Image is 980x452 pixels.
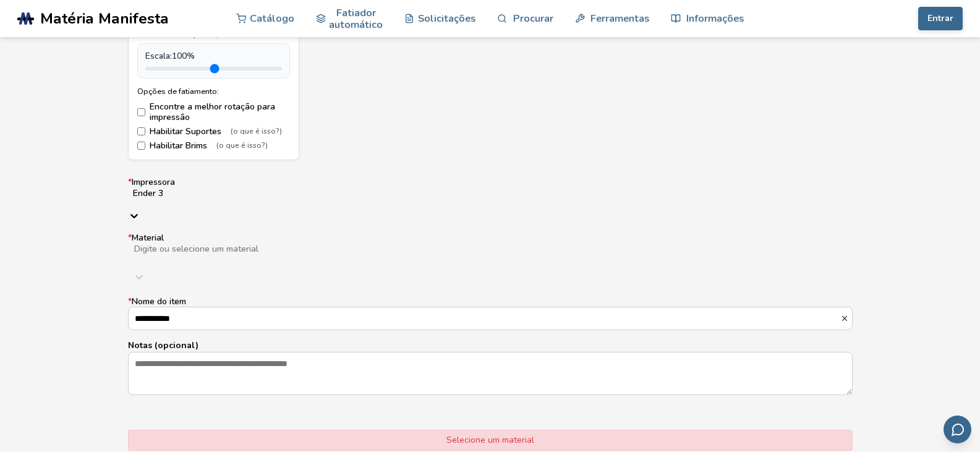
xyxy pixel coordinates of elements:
font: Opções de fatiamento: [137,86,219,96]
font: Fatiador automático [329,6,383,32]
button: Enviar feedback por e-mail [944,416,971,443]
font: Escala: [145,50,172,62]
font: 100 [172,50,187,62]
font: Ender 3 [133,187,163,199]
font: Nome do item [132,296,186,307]
input: *MaterialDigite ou selecione um material [133,254,514,264]
font: Solicitações [418,11,475,25]
font: Catálogo [250,11,294,25]
input: Habilitar Brims(o que é isso?) [137,142,145,150]
font: Encontre a melhor rotação para impressão [150,101,275,122]
font: (o que é isso?) [231,126,282,136]
font: Ferramentas [590,11,649,25]
button: *Nome do item [840,314,852,323]
font: Informações [686,11,744,25]
font: Matéria Manifesta [40,8,169,29]
input: Habilitar Suportes(o que é isso?) [137,127,145,135]
input: Encontre a melhor rotação para impressão [137,108,145,116]
font: % [187,50,195,62]
font: Entrar [927,12,953,24]
font: Impressora [132,176,175,188]
button: Entrar [918,7,963,30]
font: Notas (opcional) [128,339,198,351]
textarea: Notas (opcional) [129,352,852,394]
font: Habilitar Brims [150,140,207,151]
font: Digite ou selecione um material [134,243,258,255]
font: Habilitar Suportes [150,126,221,137]
font: Material [132,232,164,244]
input: *Nome do item [129,307,840,330]
font: Selecione um material [446,434,534,446]
font: Procurar [513,11,553,25]
font: (o que é isso?) [216,140,268,150]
